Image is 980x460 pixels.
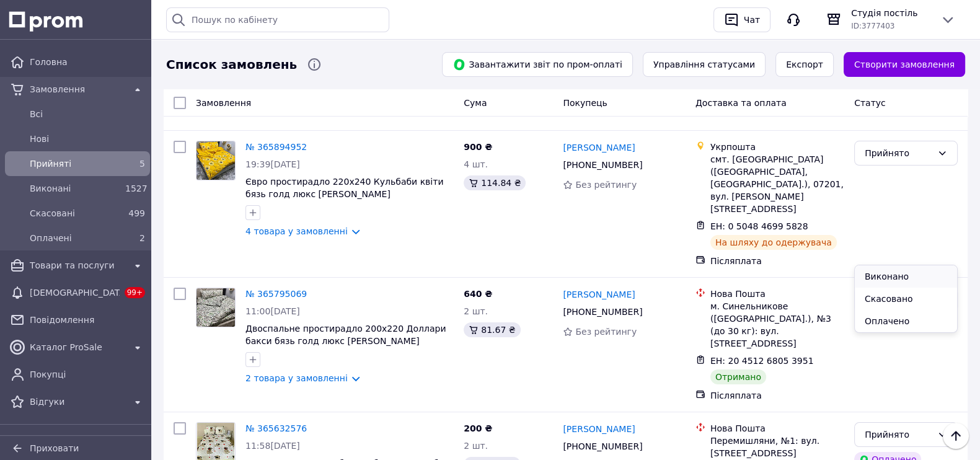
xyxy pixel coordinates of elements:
div: Післяплата [710,255,844,267]
button: Наверх [943,423,969,449]
span: ID: 3777403 [851,22,894,30]
div: Укрпошта [710,141,844,153]
a: [PERSON_NAME] [563,141,635,154]
div: Нова Пошта [710,288,844,300]
span: 2 [139,233,145,243]
span: ЕН: 20 4512 6805 3951 [710,356,814,366]
a: Двоспальне простирадло 200х220 Доллари бакси бязь голд люкс [PERSON_NAME] [245,324,446,346]
button: Експорт [775,52,834,77]
a: 4 товара у замовленні [245,226,348,236]
button: Управління статусами [643,52,766,77]
div: [PHONE_NUMBER] [560,303,645,321]
span: Cума [464,98,487,108]
span: Відгуки [30,396,125,408]
div: 114.84 ₴ [464,175,526,190]
span: 640 ₴ [464,289,492,299]
li: Оплачено [855,310,957,332]
span: 11:58[DATE] [245,441,300,451]
a: Євро простирадло 220х240 Кульбаби квіти бязь голд люкс [PERSON_NAME] [245,177,443,199]
span: Товари та послуги [30,259,125,272]
span: [DEMOGRAPHIC_DATA] [30,286,120,299]
span: Статус [854,98,886,108]
span: 11:00[DATE] [245,306,300,316]
div: смт. [GEOGRAPHIC_DATA] ([GEOGRAPHIC_DATA], [GEOGRAPHIC_DATA].), 07201, вул. [PERSON_NAME][STREET_... [710,153,844,215]
span: 2 шт. [464,441,488,451]
span: Доставка та оплата [695,98,787,108]
div: Перемишляни, №1: вул. [STREET_ADDRESS] [710,435,844,459]
div: Прийнято [865,428,932,441]
a: Фото товару [196,288,236,327]
div: Післяплата [710,389,844,402]
span: Прийняті [30,157,120,170]
div: м. Синельникове ([GEOGRAPHIC_DATA].), №3 (до 30 кг): вул. [STREET_ADDRESS] [710,300,844,350]
span: Всi [30,108,145,120]
span: Список замовлень [166,56,297,74]
li: Виконано [855,265,957,288]
img: Фото товару [196,288,234,327]
a: Фото товару [196,141,236,180]
a: Створити замовлення [844,52,965,77]
button: Завантажити звіт по пром-оплаті [442,52,633,77]
span: Покупець [563,98,607,108]
span: Замовлення [196,98,251,108]
span: 4 шт. [464,159,488,169]
a: [PERSON_NAME] [563,288,635,301]
span: Без рейтингу [575,180,637,190]
div: На шляху до одержувача [710,235,837,250]
span: Скасовані [30,207,120,219]
span: 19:39[DATE] [245,159,300,169]
li: Скасовано [855,288,957,310]
img: Фото товару [196,141,235,180]
span: Покупці [30,368,145,381]
div: [PHONE_NUMBER] [560,156,645,174]
span: Повідомлення [30,314,145,326]
span: Нові [30,133,145,145]
span: Студія постіль [851,7,930,19]
span: Без рейтингу [575,327,637,337]
span: Оплачені [30,232,120,244]
span: 200 ₴ [464,423,492,433]
a: [PERSON_NAME] [563,423,635,435]
span: 900 ₴ [464,142,492,152]
span: Головна [30,56,145,68]
span: Замовлення [30,83,125,95]
div: Чат [741,11,762,29]
a: № 365894952 [245,142,307,152]
a: № 365632576 [245,423,307,433]
span: 499 [128,208,145,218]
span: Приховати [30,443,79,453]
span: 5 [139,159,145,169]
div: Прийнято [865,146,932,160]
div: 81.67 ₴ [464,322,520,337]
span: 99+ [125,287,145,298]
button: Чат [713,7,770,32]
span: 2 шт. [464,306,488,316]
a: № 365795069 [245,289,307,299]
div: [PHONE_NUMBER] [560,438,645,455]
div: Отримано [710,369,766,384]
input: Пошук по кабінету [166,7,389,32]
span: ЕН: 0 5048 4699 5828 [710,221,808,231]
span: Виконані [30,182,120,195]
span: 1527 [125,184,148,193]
div: Нова Пошта [710,422,844,435]
a: 2 товара у замовленні [245,373,348,383]
span: Каталог ProSale [30,341,125,353]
